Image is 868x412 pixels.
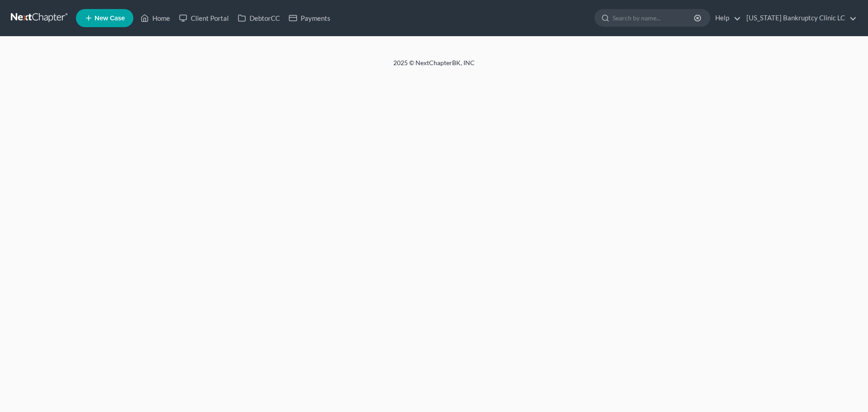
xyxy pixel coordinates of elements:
input: Search by name... [613,9,695,26]
div: 2025 © NextChapterBK, INC [176,58,692,75]
a: DebtorCC [233,10,284,26]
span: New Case [94,15,125,22]
a: [US_STATE] Bankruptcy Clinic LC [742,10,857,26]
a: Payments [284,10,335,26]
a: Client Portal [175,10,233,26]
a: Home [136,10,175,26]
a: Help [711,10,741,26]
